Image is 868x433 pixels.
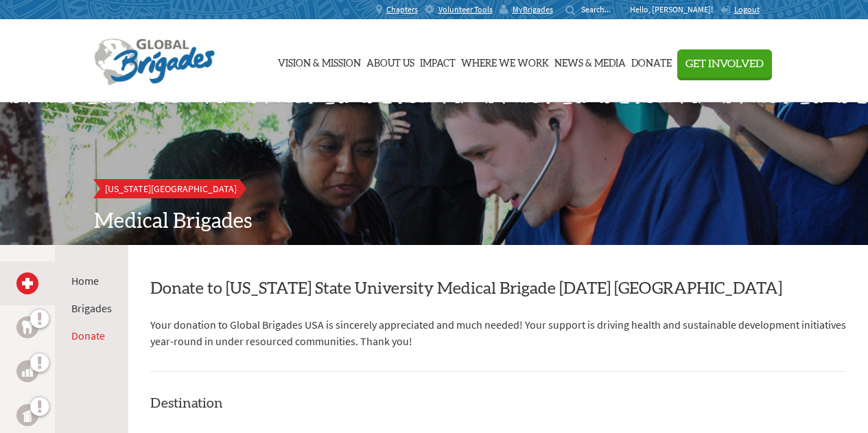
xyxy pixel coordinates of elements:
img: Medical [22,278,33,289]
a: Medical [16,272,38,294]
a: [US_STATE][GEOGRAPHIC_DATA] [94,179,248,198]
a: Logout [720,4,760,15]
p: Hello, [PERSON_NAME]! [630,4,720,15]
a: Business [16,360,38,382]
p: Your donation to Global Brigades USA is sincerely appreciated and much needed! Your support is dr... [150,316,846,349]
h4: Destination [150,394,846,413]
input: Search... [581,4,620,14]
img: Business [22,366,33,377]
li: Home [71,272,112,289]
h2: Donate to [US_STATE] State University Medical Brigade [DATE] [GEOGRAPHIC_DATA] [150,278,846,300]
li: Brigades [71,300,112,316]
img: Dental [22,320,33,333]
a: About Us [366,27,414,95]
a: Vision & Mission [278,27,361,95]
a: Where We Work [461,27,549,95]
a: Brigades [71,301,112,315]
button: Get Involved [677,49,772,78]
span: Logout [734,4,760,14]
span: MyBrigades [513,4,553,15]
span: Chapters [386,4,418,15]
a: News & Media [554,27,626,95]
a: Home [71,274,99,288]
span: [US_STATE][GEOGRAPHIC_DATA] [105,183,237,195]
a: Public Health [16,404,38,426]
a: Impact [420,27,456,95]
li: Donate [71,327,112,344]
span: Get Involved [685,58,764,69]
a: Donate [71,329,105,342]
a: Donate [631,27,672,95]
h2: Medical Brigades [94,209,775,234]
img: Public Health [22,408,33,422]
a: Dental [16,316,38,338]
span: Volunteer Tools [438,4,493,15]
img: Global Brigades Logo [94,38,215,86]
